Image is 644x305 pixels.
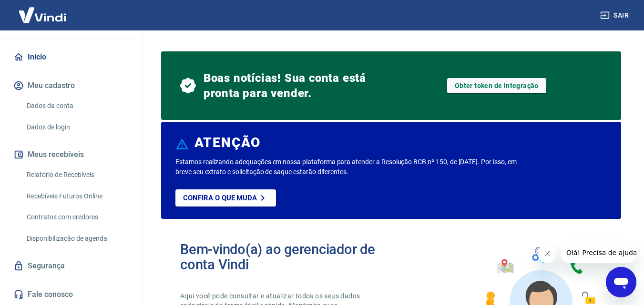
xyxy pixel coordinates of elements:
[204,70,391,101] span: Boas notícias! Sua conta está pronta para vender.
[23,118,131,137] a: Dados de login
[598,7,633,24] button: Sair
[11,75,131,96] button: Meu cadastro
[447,78,546,93] a: Obter token de integração
[538,244,557,263] iframe: Fechar mensagem
[23,165,131,185] a: Relatório de Recebíveis
[194,138,261,148] h6: ATENÇÃO
[11,256,131,276] a: Segurança
[23,187,131,206] a: Recebíveis Futuros Online
[23,207,131,227] a: Contratos com credores
[11,144,131,165] button: Meus recebíveis
[6,7,80,14] span: Olá! Precisa de ajuda?
[11,284,131,305] a: Fale conosco
[11,47,131,68] a: Início
[23,229,131,248] a: Disponibilização de agenda
[175,189,276,207] a: Confira o que muda
[11,0,73,30] img: Vindi
[23,96,131,116] a: Dados da conta
[606,267,636,297] iframe: Botão para abrir a janela de mensagens
[180,242,391,272] h2: Bem-vindo(a) ao gerenciador de conta Vindi
[183,194,257,202] p: Confira o que muda
[175,157,521,177] p: Estamos realizando adequações em nossa plataforma para atender a Resolução BCB nº 150, de [DATE]....
[561,242,636,263] iframe: Mensagem da empresa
